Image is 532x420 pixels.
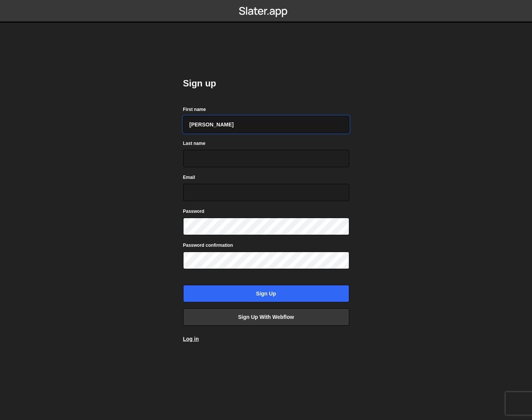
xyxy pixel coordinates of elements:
[183,242,233,249] label: Password confirmation
[183,77,349,89] h2: Sign up
[183,285,349,302] input: Sign up
[183,140,205,147] label: Last name
[183,308,349,326] a: Sign up with Webflow
[183,336,199,342] a: Log in
[183,106,206,113] label: First name
[183,208,205,215] label: Password
[183,174,195,181] label: Email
